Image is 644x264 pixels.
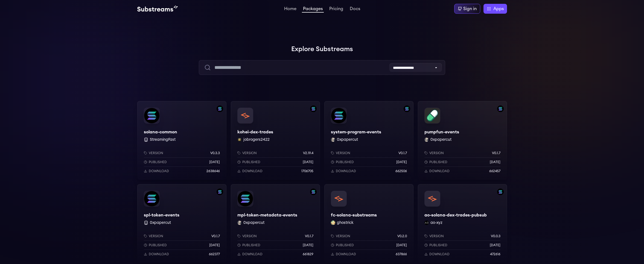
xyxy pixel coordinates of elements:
button: 0xpapercut [243,220,264,225]
p: Published [336,243,354,247]
div: Sign in [463,5,477,12]
a: Packages [302,7,324,13]
p: [DATE] [396,243,407,247]
p: 662506 [395,169,407,173]
p: Published [242,160,260,164]
p: 1706705 [301,169,313,173]
button: 0xpapercut [430,137,451,142]
a: Filter by solana networkpumpfun-eventspumpfun-events0xpapercut 0xpapercutVersionv0.1.7Published[D... [418,101,507,180]
p: Download [242,252,263,256]
p: Version [429,151,444,155]
img: Filter by solana network [497,105,504,112]
button: 0xpapercut [150,220,171,225]
p: Version [336,151,350,155]
p: 661829 [303,252,313,256]
button: jobrogers2422 [243,137,270,142]
p: Published [429,160,447,164]
p: Published [242,243,260,247]
img: Filter by solana network [310,105,317,112]
a: Filter by solana networkkohei-dex-tradeskohei-dex-tradesjobrogers2422 jobrogers2422Versionv2.19.4... [231,101,320,180]
button: ao-xyz [430,220,442,225]
p: 472616 [490,252,500,256]
button: StreamingFast [150,137,176,142]
img: Substream's logo [137,5,178,12]
p: Published [336,160,354,164]
p: 662457 [489,169,500,173]
a: Filter by solana networkao-solana-dex-trades-pubsubao-solana-dex-trades-pubsubao-xyz ao-xyzVersio... [418,184,507,263]
p: Version [149,151,163,155]
a: Docs [349,7,361,12]
p: Download [149,252,169,256]
p: Version [429,234,444,238]
p: [DATE] [396,160,407,164]
p: [DATE] [303,243,313,247]
a: Home [283,7,298,12]
a: Pricing [328,7,344,12]
p: [DATE] [209,243,220,247]
img: Filter by solana network [310,189,317,195]
p: Download [429,169,450,173]
p: v0.1.7 [492,151,500,155]
p: Download [429,252,450,256]
a: Filter by solana networkspl-token-eventsspl-token-events 0xpapercutVersionv0.1.7Published[DATE]Do... [137,184,226,263]
span: Apps [493,5,504,12]
button: ghostrick [337,220,354,225]
h1: Explore Substreams [137,44,507,55]
p: v0.2.0 [397,234,407,238]
p: Download [242,169,263,173]
p: v0.1.7 [398,151,407,155]
p: v0.1.7 [211,234,220,238]
p: [DATE] [209,160,220,164]
p: Version [242,151,257,155]
img: Filter by solana network [217,105,223,112]
p: v0.0.3 [491,234,500,238]
img: Filter by solana network [217,189,223,195]
p: v0.3.3 [210,151,220,155]
p: Download [336,252,356,256]
p: Published [149,160,167,164]
p: Download [149,169,169,173]
p: [DATE] [303,160,313,164]
p: Version [149,234,163,238]
p: v0.1.7 [305,234,313,238]
p: Version [336,234,350,238]
button: 0xpapercut [337,137,358,142]
p: [DATE] [490,243,500,247]
a: Filter by solana networksolana-commonsolana-common StreamingFastVersionv0.3.3Published[DATE]Downl... [137,101,226,180]
img: Filter by solana network [404,105,410,112]
p: Published [429,243,447,247]
p: Version [242,234,257,238]
a: Filter by solana networksystem-program-eventssystem-program-events0xpapercut 0xpapercutVersionv0.... [324,101,413,180]
p: v2.19.4 [303,151,313,155]
p: Download [336,169,356,173]
a: fc-solana-substreamsfc-solana-substreamsghostrick ghostrickVersionv0.2.0Published[DATE]Download63... [324,184,413,263]
p: 637866 [396,252,407,256]
a: Filter by solana networkmpl-token-metadata-eventsmpl-token-metadata-events0xpapercut 0xpapercutVe... [231,184,320,263]
img: Filter by solana network [497,189,504,195]
p: [DATE] [490,160,500,164]
a: Sign in [454,4,480,14]
p: 2638646 [206,169,220,173]
p: 662377 [209,252,220,256]
p: Published [149,243,167,247]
